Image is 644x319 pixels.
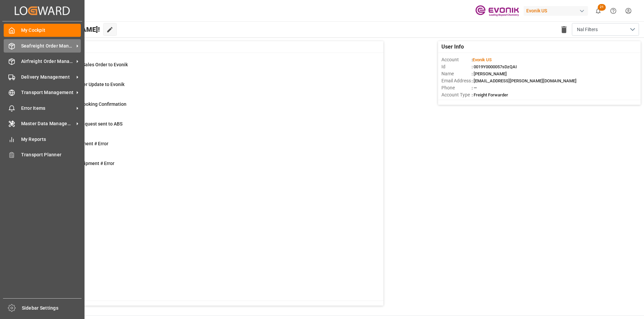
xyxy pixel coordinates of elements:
[441,63,472,70] span: Id
[22,305,82,312] span: Sidebar Settings
[473,57,492,62] span: Evonik US
[21,89,74,96] span: Transport Management
[472,92,508,97] span: : Freight Forwarder
[35,61,375,75] a: 1Error on Initial Sales Order to EvonikShipment
[21,43,74,50] span: Seafreight Order Management
[524,6,588,16] div: Evonik US
[51,82,124,87] span: Error Sales Order Update to Evonik
[28,23,100,36] span: Hello [PERSON_NAME]!
[35,121,375,135] a: 1Pending Bkg Request sent to ABSShipment
[441,91,472,98] span: Account Type
[441,43,464,51] span: User Info
[472,71,507,76] span: : [PERSON_NAME]
[441,70,472,77] span: Name
[21,151,81,158] span: Transport Planner
[51,121,122,127] span: Pending Bkg Request sent to ABS
[4,133,81,146] a: My Reports
[475,5,519,17] img: Evonik-brand-mark-Deep-Purple-RGB.jpeg_1700498283.jpeg
[606,3,621,18] button: Help Center
[577,26,598,33] span: Nal Filters
[441,77,472,84] span: Email Address
[4,148,81,161] a: Transport Planner
[21,120,74,127] span: Master Data Management
[472,57,492,62] span: :
[21,58,74,65] span: Airfreight Order Management
[35,81,375,95] a: 0Error Sales Order Update to EvonikShipment
[35,160,375,174] a: 3TU : Pre-Leg Shipment # ErrorTransport Unit
[21,74,74,81] span: Delivery Management
[472,78,577,83] span: : [EMAIL_ADDRESS][PERSON_NAME][DOMAIN_NAME]
[51,62,128,67] span: Error on Initial Sales Order to Evonik
[21,105,74,112] span: Error Items
[472,64,517,69] span: : 0019Y0000057sDzQAI
[21,136,81,143] span: My Reports
[598,4,606,11] span: 21
[35,140,375,154] a: 4Main-Leg Shipment # ErrorShipment
[51,101,126,107] span: ABS: Missing Booking Confirmation
[21,27,81,34] span: My Cockpit
[472,85,477,90] span: : —
[572,23,639,36] button: open menu
[441,84,472,91] span: Phone
[591,3,606,18] button: show 21 new notifications
[524,4,591,17] button: Evonik US
[4,24,81,37] a: My Cockpit
[35,101,375,115] a: 25ABS: Missing Booking ConfirmationShipment
[441,56,472,63] span: Account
